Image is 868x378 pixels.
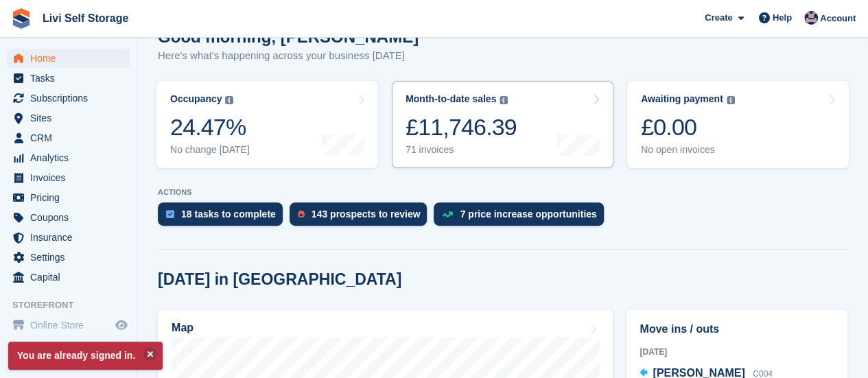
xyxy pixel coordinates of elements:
[166,210,174,218] img: task-75834270c22a3079a89374b754ae025e5fb1db73e45f91037f5363f120a921f8.svg
[641,93,723,105] div: Awaiting payment
[7,268,130,287] a: menu
[170,144,250,156] div: No change [DATE]
[641,144,735,156] div: No open invoices
[30,208,113,227] span: Coupons
[225,96,233,104] img: icon-info-grey-7440780725fd019a000dd9b08b2336e03edf1995a4989e88bcd33f0948082b44.svg
[7,108,130,128] a: menu
[7,49,130,68] a: menu
[170,93,222,105] div: Occupancy
[7,228,130,247] a: menu
[7,248,130,267] a: menu
[705,11,732,25] span: Create
[7,188,130,207] a: menu
[30,248,113,267] span: Settings
[7,148,130,167] a: menu
[406,113,517,141] div: £11,746.39
[7,316,130,335] a: menu
[7,128,130,147] a: menu
[181,209,276,220] div: 18 tasks to complete
[12,298,137,312] span: Storefront
[627,81,849,168] a: Awaiting payment £0.00 No open invoices
[641,113,735,141] div: £0.00
[442,211,453,217] img: price_increase_opportunities-93ffe204e8149a01c8c9dc8f82e8f89637d9d84a8eef4429ea346261dce0b2c0.svg
[500,96,508,104] img: icon-info-grey-7440780725fd019a000dd9b08b2336e03edf1995a4989e88bcd33f0948082b44.svg
[773,11,792,25] span: Help
[30,108,113,128] span: Sites
[727,96,735,104] img: icon-info-grey-7440780725fd019a000dd9b08b2336e03edf1995a4989e88bcd33f0948082b44.svg
[30,148,113,167] span: Analytics
[30,69,113,88] span: Tasks
[30,128,113,147] span: CRM
[30,316,113,335] span: Online Store
[30,188,113,207] span: Pricing
[113,317,130,333] a: Preview store
[158,202,290,233] a: 18 tasks to complete
[406,93,496,105] div: Month-to-date sales
[158,270,401,289] h2: [DATE] in [GEOGRAPHIC_DATA]
[298,210,305,218] img: prospect-51fa495bee0391a8d652442698ab0144808aea92771e9ea1ae160a38d050c398.svg
[460,209,596,220] div: 7 price increase opportunities
[7,208,130,227] a: menu
[170,113,250,141] div: 24.47%
[312,209,421,220] div: 143 prospects to review
[30,88,113,108] span: Subscriptions
[406,144,517,156] div: 71 invoices
[30,268,113,287] span: Capital
[7,88,130,108] a: menu
[7,168,130,187] a: menu
[30,228,113,247] span: Insurance
[640,346,834,358] div: [DATE]
[156,81,378,168] a: Occupancy 24.47% No change [DATE]
[8,342,163,370] p: You are already signed in.
[158,188,847,197] p: ACTIONS
[37,7,134,29] a: Livi Self Storage
[172,322,193,334] h2: Map
[820,12,856,25] span: Account
[30,49,113,68] span: Home
[804,11,818,25] img: Jim
[290,202,434,233] a: 143 prospects to review
[7,69,130,88] a: menu
[640,321,834,338] h2: Move ins / outs
[158,48,419,64] p: Here's what's happening across your business [DATE]
[30,168,113,187] span: Invoices
[434,202,610,233] a: 7 price increase opportunities
[11,8,32,29] img: stora-icon-8386f47178a22dfd0bd8f6a31ec36ba5ce8667c1dd55bd0f319d3a0aa187defe.svg
[392,81,613,168] a: Month-to-date sales £11,746.39 71 invoices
